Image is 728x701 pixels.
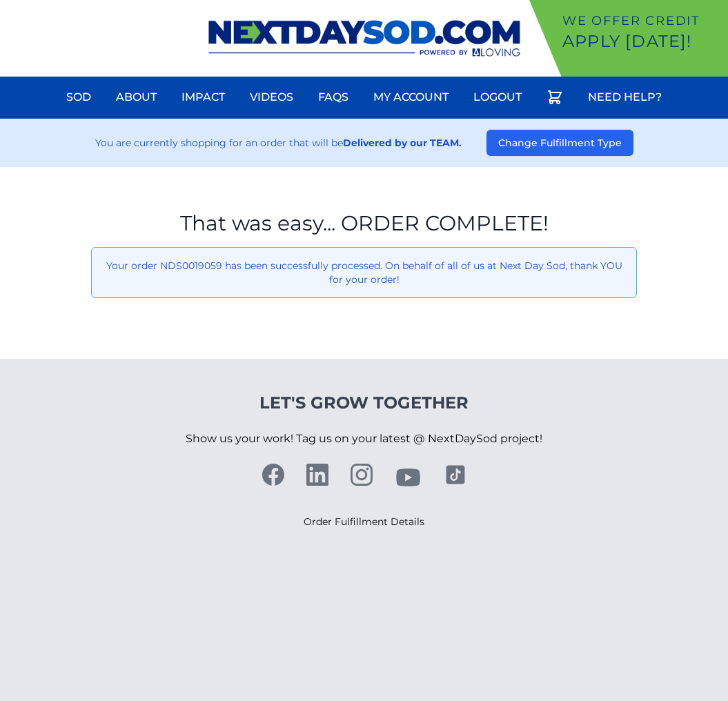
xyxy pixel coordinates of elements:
h1: That was easy... ORDER COMPLETE! [91,211,637,236]
p: Show us your work! Tag us on your latest @ NextDaySod project! [186,414,542,464]
a: About [108,81,165,114]
a: Order Fulfillment Details [304,515,424,528]
a: Logout [465,81,530,114]
a: Impact [173,81,233,114]
a: Need Help? [580,81,670,114]
button: Change Fulfillment Type [486,130,633,156]
p: Your order NDS0019059 has been successfully processed. On behalf of all of us at Next Day Sod, th... [103,259,625,286]
h4: Let's Grow Together [186,392,542,414]
a: My Account [365,81,457,114]
a: Videos [242,81,302,114]
a: Sod [58,81,99,114]
strong: Delivered by our TEAM. [343,137,462,149]
p: Apply [DATE]! [562,30,722,52]
p: We offer Credit [562,11,722,30]
a: FAQs [310,81,357,114]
